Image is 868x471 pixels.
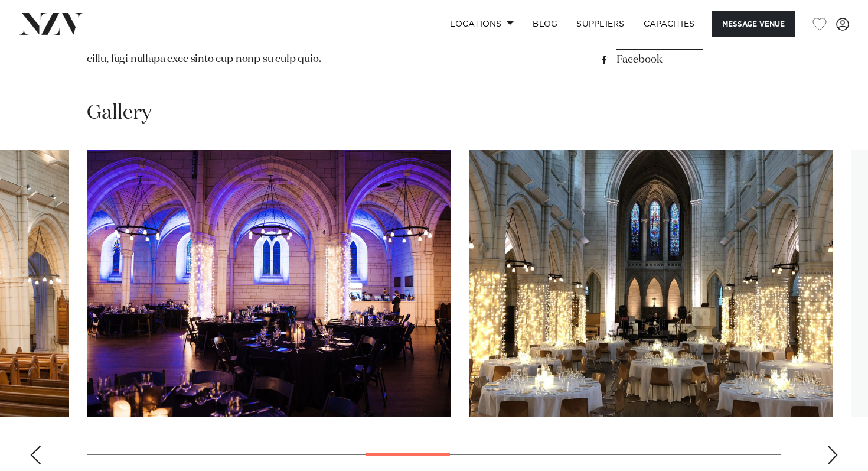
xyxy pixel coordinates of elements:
[19,13,83,34] img: nzv-logo.png
[523,11,567,37] a: BLOG
[469,150,833,417] swiper-slide: 8 / 15
[567,11,634,37] a: SUPPLIERS
[712,11,795,37] button: Message Venue
[597,51,781,68] a: Facebook
[634,11,704,37] a: Capacities
[87,100,152,126] h2: Gallery
[440,11,523,37] a: Locations
[87,150,451,417] swiper-slide: 7 / 15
